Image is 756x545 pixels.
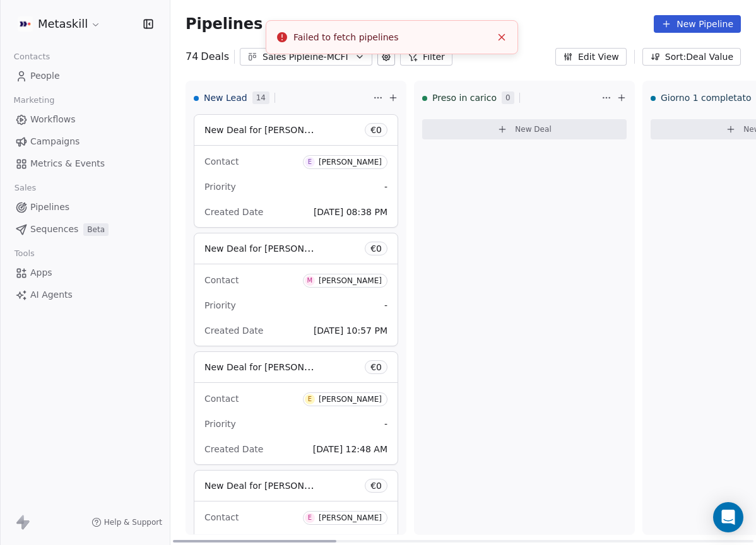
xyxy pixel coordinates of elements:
[92,517,162,527] a: Help & Support
[10,66,160,86] a: People
[10,153,160,174] a: Metrics & Events
[307,276,313,286] div: M
[293,31,491,44] div: Failed to fetch pipelines
[204,207,263,217] span: Created Date
[308,394,312,404] div: E
[10,131,160,152] a: Campaigns
[204,512,239,522] span: Contact
[204,361,338,373] span: New Deal for [PERSON_NAME]
[204,479,338,491] span: New Deal for [PERSON_NAME]
[30,113,76,126] span: Workflows
[10,109,160,130] a: Workflows
[30,288,73,302] span: AI Agents
[370,242,382,255] span: € 0
[9,244,40,263] span: Tools
[194,81,370,114] div: New Lead14
[8,91,60,110] span: Marketing
[83,223,109,236] span: Beta
[104,517,162,527] span: Help & Support
[432,91,497,104] span: Preso in carico
[10,284,160,305] a: AI Agents
[194,351,398,465] div: New Deal for [PERSON_NAME]€0ContactE[PERSON_NAME]Priority-Created Date[DATE] 12:48 AM
[319,158,382,167] div: [PERSON_NAME]
[8,47,56,66] span: Contacts
[314,325,387,336] span: [DATE] 10:57 PM
[30,223,78,236] span: Sequences
[319,395,382,404] div: [PERSON_NAME]
[263,50,350,64] div: Sales Pipleine-MCFI
[38,16,88,32] span: Metaskill
[30,201,69,214] span: Pipelines
[30,157,105,170] span: Metrics & Events
[30,135,80,148] span: Campaigns
[502,91,514,104] span: 0
[204,394,239,404] span: Contact
[186,49,229,64] div: 74
[314,207,387,217] span: [DATE] 08:38 PM
[10,197,160,218] a: Pipelines
[204,124,338,136] span: New Deal for [PERSON_NAME]
[204,325,263,336] span: Created Date
[422,81,599,114] div: Preso in carico0
[204,275,239,285] span: Contact
[370,124,382,136] span: € 0
[252,91,269,104] span: 14
[9,179,42,197] span: Sales
[493,29,510,45] button: Close toast
[30,266,52,279] span: Apps
[194,233,398,346] div: New Deal for [PERSON_NAME]€0ContactM[PERSON_NAME]Priority-Created Date[DATE] 10:57 PM
[400,48,452,66] button: Filter
[313,444,387,454] span: [DATE] 12:48 AM
[18,16,33,32] img: AVATAR%20METASKILL%20-%20Colori%20Positivo.png
[422,119,627,139] button: New Deal
[654,15,741,33] button: New Pipeline
[194,114,398,228] div: New Deal for [PERSON_NAME]€0ContactE[PERSON_NAME]Priority-Created Date[DATE] 08:38 PM
[370,361,382,373] span: € 0
[186,15,263,33] span: Pipelines
[384,180,387,193] span: -
[10,219,160,240] a: SequencesBeta
[319,276,382,285] div: [PERSON_NAME]
[308,157,312,167] div: E
[515,124,552,134] span: New Deal
[204,444,263,454] span: Created Date
[555,48,627,66] button: Edit View
[30,69,60,83] span: People
[319,513,382,522] div: [PERSON_NAME]
[204,91,247,104] span: New Lead
[204,300,236,310] span: Priority
[661,91,751,104] span: Giorno 1 completato
[10,262,160,283] a: Apps
[713,502,743,532] div: Open Intercom Messenger
[204,156,239,167] span: Contact
[201,49,229,64] span: Deals
[204,242,338,254] span: New Deal for [PERSON_NAME]
[370,479,382,492] span: € 0
[308,513,312,523] div: E
[204,182,236,192] span: Priority
[642,48,741,66] button: Sort: Deal Value
[384,299,387,312] span: -
[204,419,236,429] span: Priority
[384,418,387,430] span: -
[15,13,103,35] button: Metaskill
